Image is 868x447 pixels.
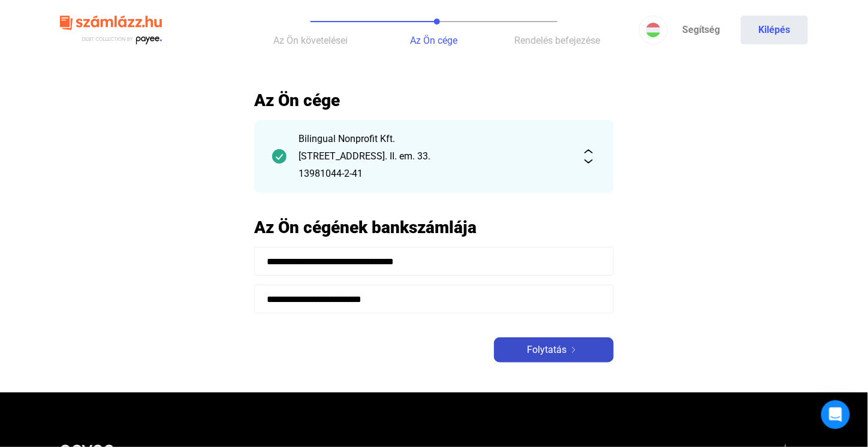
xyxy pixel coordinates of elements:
[527,343,566,357] span: Folytatás
[494,337,614,363] button: Folytatásarrow-right-white
[821,400,850,429] div: Open Intercom Messenger
[646,23,661,37] img: HU
[639,16,668,44] button: HU
[581,149,596,164] img: expand
[254,90,614,111] h2: Az Ön cége
[668,16,735,44] a: Segítség
[299,149,569,164] div: [STREET_ADDRESS]. II. em. 33.
[741,16,808,44] button: Kilépés
[60,11,162,50] img: szamlazzhu-logo
[299,167,569,181] div: 13981044-2-41
[566,347,581,353] img: arrow-right-white
[515,35,601,46] span: Rendelés befejezése
[254,217,614,238] h2: Az Ön cégének bankszámlája
[273,35,348,46] span: Az Ön követelései
[299,132,569,146] div: Bilingual Nonprofit Kft.
[411,35,458,46] span: Az Ön cége
[272,149,287,164] img: checkmark-darker-green-circle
